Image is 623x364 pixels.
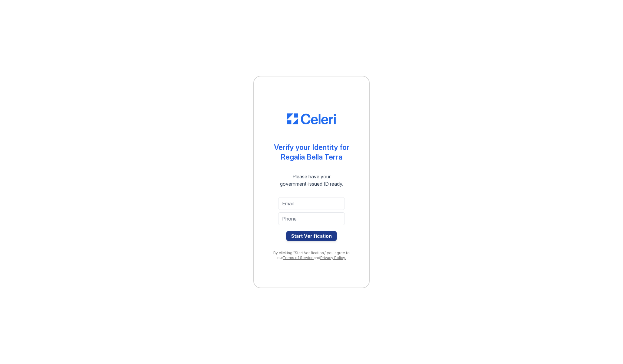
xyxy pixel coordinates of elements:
[278,197,345,210] input: Email
[286,231,337,241] button: Start Verification
[287,113,336,124] img: CE_Logo_Blue-a8612792a0a2168367f1c8372b55b34899dd931a85d93a1a3d3e32e68fde9ad4.png
[269,173,354,187] div: Please have your government-issued ID ready.
[320,255,346,260] a: Privacy Policy.
[266,251,357,260] div: By clicking "Start Verification," you agree to our and
[283,255,314,260] a: Terms of Service
[278,212,345,225] input: Phone
[274,143,349,162] div: Verify your Identity for Regalia Bella Terra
